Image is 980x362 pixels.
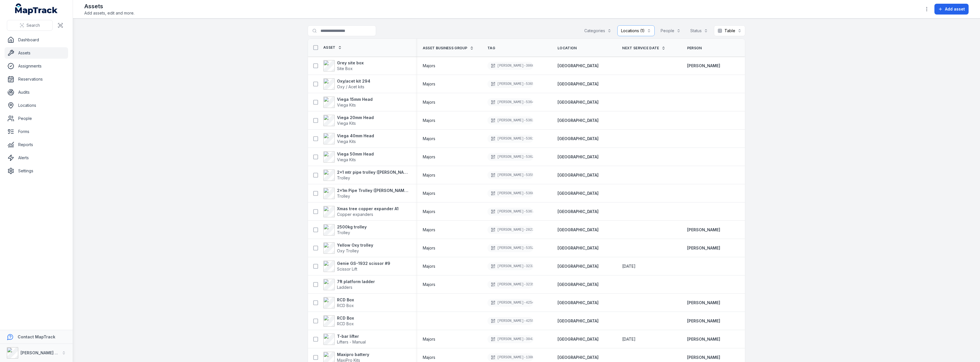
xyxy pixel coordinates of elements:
div: [PERSON_NAME]-3233 [487,262,533,270]
a: Genie GS-1932 scissor #9Scissor Lift [323,261,390,272]
span: [GEOGRAPHIC_DATA] [558,355,599,360]
a: [PERSON_NAME] [687,355,720,360]
span: [GEOGRAPHIC_DATA] [558,282,599,287]
span: Tag [487,46,495,50]
span: Site Box [337,66,353,71]
span: Majors [423,355,435,360]
div: [PERSON_NAME]-5367 [487,208,533,216]
a: T-bar lifterLifters - Manual [323,334,366,345]
a: [GEOGRAPHIC_DATA] [558,81,599,87]
a: [GEOGRAPHIC_DATA] [558,300,599,306]
a: [PERSON_NAME] [687,300,720,306]
a: 2x1m Pipe Trolley ([PERSON_NAME] Air 01)Trolley [323,188,409,199]
strong: Genie GS-1932 scissor #9 [337,261,390,266]
span: Majors [423,227,435,233]
button: People [657,25,684,36]
strong: Viega 20mm Head [337,115,374,120]
a: [PERSON_NAME] [687,63,720,69]
span: Majors [423,136,435,142]
a: [GEOGRAPHIC_DATA] [558,154,599,160]
span: [DATE] [622,264,636,269]
span: Person [687,46,702,50]
div: [PERSON_NAME]-4255 [487,317,533,325]
div: [PERSON_NAME]-5362 [487,153,533,161]
span: [GEOGRAPHIC_DATA] [558,81,599,86]
a: 2x1 mtr pipe trolley ([PERSON_NAME] air 7)Trolley [323,169,409,181]
a: Dashboard [5,34,68,46]
a: Assets [5,47,68,59]
a: [GEOGRAPHIC_DATA] [558,282,599,287]
span: RCD Box [337,303,354,308]
time: 6/25/2025, 12:00:00 AM [622,336,636,342]
strong: 2x1 mtr pipe trolley ([PERSON_NAME] air 7) [337,169,409,175]
span: [GEOGRAPHIC_DATA] [558,173,599,177]
span: Viega Kits [337,121,356,126]
div: [PERSON_NAME]-2823 [487,226,533,234]
a: Locations [5,100,68,111]
span: Majors [423,154,435,160]
button: Search [7,20,53,31]
div: [PERSON_NAME]-3043 [487,335,533,343]
span: Ladders [337,285,352,290]
span: Asset [323,45,336,50]
a: People [5,113,68,124]
strong: [PERSON_NAME] [687,245,720,251]
a: Next Service Date [622,46,665,50]
a: [GEOGRAPHIC_DATA] [558,355,599,360]
div: [PERSON_NAME]-5364 [487,98,533,106]
span: Majors [423,191,435,196]
span: [GEOGRAPHIC_DATA] [558,63,599,68]
strong: 2500kg trolley [337,224,367,230]
a: [GEOGRAPHIC_DATA] [558,99,599,105]
span: Majors [423,263,435,269]
div: [PERSON_NAME]-5352 [487,244,533,252]
span: Scissor Lift [337,267,357,271]
div: [PERSON_NAME]-5360 [487,189,533,197]
a: [GEOGRAPHIC_DATA] [558,209,599,214]
a: 2500kg trolleyTrolley [323,224,367,236]
span: Lifters - Manual [337,339,366,344]
span: Trolley [337,194,350,199]
button: Locations (1) [617,25,655,36]
strong: Contact MapTrack [18,334,55,339]
time: 11/8/2025, 12:00:00 AM [622,263,636,269]
span: [GEOGRAPHIC_DATA] [558,318,599,323]
a: [GEOGRAPHIC_DATA] [558,263,599,269]
span: Oxy / Acet kits [337,84,364,89]
strong: T-bar lifter [337,334,366,339]
button: Categories [581,25,615,36]
strong: [PERSON_NAME] [687,318,720,324]
span: Majors [423,63,435,69]
span: Majors [423,245,435,251]
strong: [PERSON_NAME] Air [21,350,60,355]
span: Majors [423,81,435,87]
span: Add assets, edit and more. [84,10,134,16]
button: Status [687,25,712,36]
span: Add asset [945,6,965,12]
div: [PERSON_NAME]-1300 [487,353,533,361]
a: [PERSON_NAME] [687,227,720,233]
a: [GEOGRAPHIC_DATA] [558,136,599,142]
span: [GEOGRAPHIC_DATA] [558,300,599,305]
a: [GEOGRAPHIC_DATA] [558,172,599,178]
span: Copper expanders [337,212,373,217]
span: Majors [423,118,435,123]
strong: 7ft platform ladder [337,279,375,285]
span: [DATE] [622,337,636,341]
a: [GEOGRAPHIC_DATA] [558,227,599,233]
span: [GEOGRAPHIC_DATA] [558,227,599,232]
a: Viega 40mm HeadViega Kits [323,133,374,144]
strong: 2x1m Pipe Trolley ([PERSON_NAME] Air 01) [337,188,409,193]
span: Majors [423,336,435,342]
span: Oxy Trolley [337,248,359,253]
button: Add asset [934,4,969,15]
a: Viega 20mm HeadViega Kits [323,115,374,126]
a: Viega 15mm HeadViega Kits [323,97,373,108]
div: [PERSON_NAME]-5363 [487,116,533,124]
div: [PERSON_NAME]-5355 [487,171,533,179]
a: 7ft platform ladderLadders [323,279,375,290]
span: RCD Box [337,321,354,326]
